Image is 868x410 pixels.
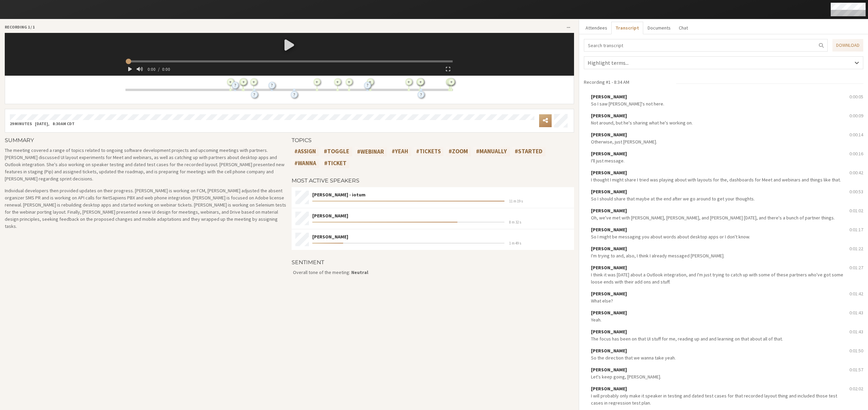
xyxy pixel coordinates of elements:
div: 0:01:43 [849,328,863,335]
text: ? [367,82,369,88]
button: Attendees [581,22,611,34]
span: 32 [515,220,519,224]
span: [PERSON_NAME] [591,94,627,100]
div: 0:00:14 [849,131,863,138]
span: 1 [509,241,511,246]
div: 0:01:42 [849,290,863,297]
text: + [229,79,232,85]
div: [DATE] , [35,121,50,127]
span: I'll just message. [591,158,625,164]
div: #webinar [355,147,387,156]
span: [PERSON_NAME] [591,227,627,233]
span: Yeah. [591,317,601,323]
div: 0:01:17 [849,226,863,233]
span: 11 [509,199,513,203]
text: + [336,79,339,85]
span: So I should share that maybe at the end after we go around to get your thoughts. [591,196,755,202]
text: ? [293,91,295,97]
span: [PERSON_NAME] [591,170,627,176]
time: 0:00 [145,64,158,75]
text: + [448,79,451,85]
div: 0:02:02 [849,385,863,392]
text: ? [420,91,422,97]
div: 0:01:27 [849,264,863,271]
span: Let's keep going, [PERSON_NAME]. [591,374,661,380]
div: Recording 1 / 1 [2,24,561,30]
span: 19 [517,199,520,203]
div: 0:01:02 [849,207,863,214]
h4: Summary [5,137,287,143]
div: #tickets [414,147,444,156]
button: Open menu [563,22,574,33]
span: [PERSON_NAME] [591,386,627,392]
div: #manually [473,147,510,156]
p: Overall tone of the meeting: [293,269,574,276]
span: [PERSON_NAME] [591,329,627,335]
div: 0:00:16 [849,150,863,157]
text: + [316,79,318,85]
span: [PERSON_NAME] [591,113,627,119]
text: + [348,79,350,85]
text: ? [253,91,255,97]
span: [PERSON_NAME] [591,310,627,316]
time: 0:00 [160,64,173,75]
div: 0:00:42 [849,169,863,176]
h4: Most active speakers [292,178,574,184]
text: + [242,79,244,85]
span: 8 [509,220,511,224]
div: #zoom [446,147,471,156]
div: #toggle [321,147,352,156]
button: Documents [643,22,674,34]
span: [PERSON_NAME] [591,208,627,214]
text: + [408,79,410,85]
span: I think it was [DATE] about a Outlook integration, and I'm just trying to catch up with some of t... [591,272,843,285]
span: I'm trying to and, also, I think I already messaged [PERSON_NAME]. [591,253,725,259]
p: Individual developers then provided updates on their progress. [PERSON_NAME] is working on FCM, [... [5,187,287,230]
div: #assign [292,147,319,156]
div: 8:30 AM CDT [53,121,75,127]
span: I will probably only make it speaker in testing and dated test cases for that recorded layout thi... [591,393,837,406]
span: Otherwise, just [PERSON_NAME]. [591,139,657,145]
text: + [242,79,245,85]
text: + [449,79,451,85]
div: 0:00:09 [849,112,863,119]
span: / [158,64,160,75]
span: m s [509,219,570,225]
span: [PERSON_NAME] [591,291,627,297]
div: 0:00:53 [849,188,863,195]
div: [PERSON_NAME] - iotum [312,191,570,198]
span: Neutral [351,269,368,275]
h4: Sentiment [292,259,574,266]
span: I thought I might share I tried was playing about with layouts for the, dashboards for Meet and w... [591,177,841,183]
div: #ticket [321,159,349,168]
span: [PERSON_NAME] [591,189,627,195]
div: 0:01:50 [849,347,863,354]
button: Chat [675,22,692,34]
span: 49 [515,241,519,246]
a: Download [832,39,863,52]
div: 0:01:22 [849,245,863,252]
button: Open menu [539,114,552,127]
span: So I might be messaging you about words about desktop apps or I don't know. [591,234,750,240]
span: [PERSON_NAME] [591,367,627,373]
div: #started [512,147,546,156]
text: ? [234,82,236,88]
button: Transcript [611,22,643,34]
div: #yeah [389,147,411,156]
input: Search transcript [584,39,828,52]
span: Oh, we've met with [PERSON_NAME], [PERSON_NAME], and [PERSON_NAME] [DATE], and there's a bunch of... [591,215,835,221]
text: + [450,79,453,85]
text: + [253,79,255,85]
span: m s [509,198,570,204]
span: [PERSON_NAME] [591,132,627,138]
div: #wanna [292,159,319,168]
span: So the direction that we wanna take yeah. [591,355,676,361]
span: [PERSON_NAME] [591,348,627,354]
div: 0:00:05 [849,93,863,100]
div: [PERSON_NAME] [312,233,570,240]
span: m s [509,240,570,246]
span: [PERSON_NAME] [591,151,627,157]
div: Recording #1 - 8:34 AM [581,79,676,93]
span: The focus has been on that UI stuff for me, reading up and and learning on that about all of that. [591,336,783,342]
span: [PERSON_NAME] [591,265,627,271]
